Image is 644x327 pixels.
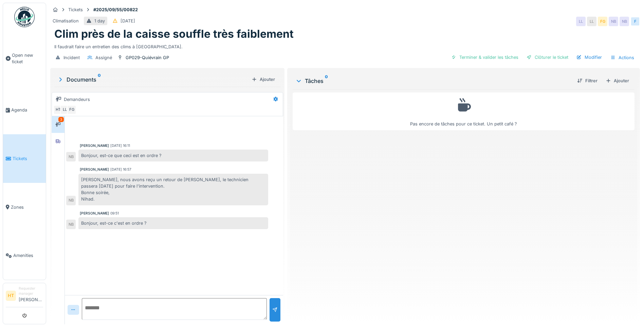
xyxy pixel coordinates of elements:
div: Tickets [68,6,83,13]
div: Pas encore de tâches pour ce ticket. Un petit café ? [297,96,630,127]
a: Amenities [3,231,46,280]
div: LL [60,105,70,115]
div: Clôturer le ticket [524,53,571,62]
div: Terminer & valider les tâches [448,53,521,62]
div: Documents [57,75,249,84]
span: Amenities [13,252,43,259]
img: Badge_color-CXgf-gQk.svg [14,7,35,27]
strong: #2025/09/55/00822 [91,6,141,13]
span: Open new ticket [12,52,43,65]
div: NB [620,17,629,26]
div: Il faudrait faire un entretien des clims à [GEOGRAPHIC_DATA]. [54,41,636,50]
div: 1 day [94,18,105,24]
div: FG [67,105,76,115]
div: Tâches [295,77,572,85]
span: Agenda [11,107,43,113]
div: [PERSON_NAME] [80,143,109,148]
div: Assigné [95,54,112,61]
div: [DATE] [121,18,135,24]
div: LL [587,17,596,26]
div: LL [576,17,586,26]
li: HT [6,291,16,301]
div: NB [66,196,76,205]
div: NB [609,17,618,26]
div: [PERSON_NAME] [80,167,109,172]
div: [PERSON_NAME], nous avons reçu un retour de [PERSON_NAME], le technicien passera [DATE] pour fair... [78,174,268,205]
div: Modifier [574,53,605,62]
a: Zones [3,183,46,231]
div: Bonjour, est-ce que ceci est en ordre ? [78,150,268,161]
div: 3 [58,117,64,122]
a: Open new ticket [3,31,46,86]
div: Ajouter [603,76,632,85]
div: NB [66,220,76,229]
div: [DATE] 16:11 [110,143,130,148]
div: Requester manager [19,286,43,296]
sup: 0 [98,75,101,84]
a: Tickets [3,134,46,183]
a: HT Requester manager[PERSON_NAME] [6,286,43,307]
div: FG [598,17,607,26]
li: [PERSON_NAME] [19,286,43,306]
a: Agenda [3,86,46,135]
h1: Clim près de la caisse souffle très faiblement [54,28,294,40]
div: Demandeurs [64,96,90,103]
div: Actions [607,53,637,63]
div: HT [53,105,63,115]
div: Ajouter [249,75,278,84]
div: GP029-Quiévrain GP [126,54,169,61]
div: [DATE] 16:57 [110,167,131,172]
div: [PERSON_NAME] [80,211,109,216]
div: 09:51 [110,211,119,216]
div: Filtrer [574,76,600,85]
div: F [630,17,640,26]
div: Bonjour, est-ce c'est en ordre ? [78,217,268,229]
sup: 0 [325,77,328,85]
div: NB [66,152,76,161]
span: Zones [11,204,43,210]
div: Climatisation [53,18,79,24]
div: Incident [63,54,80,61]
span: Tickets [13,155,43,162]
